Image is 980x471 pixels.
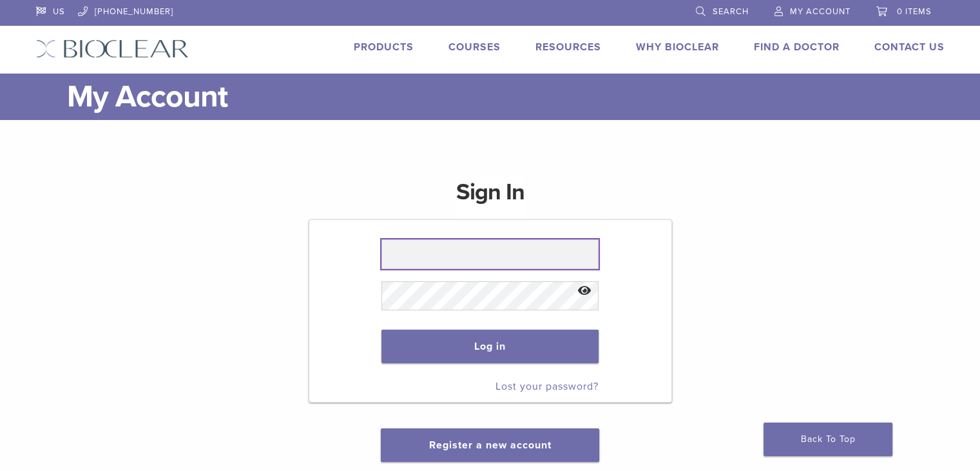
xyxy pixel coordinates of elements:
a: Find A Doctor [754,41,840,54]
span: 0 items [897,6,932,17]
a: Why Bioclear [636,41,719,54]
a: Back To Top [764,423,892,456]
a: Contact Us [874,41,945,54]
button: Log in [381,330,599,363]
a: Products [354,41,414,54]
a: Courses [448,41,501,54]
a: Lost your password? [495,380,599,393]
img: Bioclear [36,39,189,58]
span: Search [713,6,749,17]
button: Register a new account [381,428,599,462]
h1: Sign In [456,177,524,218]
span: My Account [790,6,850,17]
a: Resources [535,41,601,54]
button: Show password [571,275,599,308]
a: Register a new account [428,439,551,452]
h1: My Account [67,74,945,120]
